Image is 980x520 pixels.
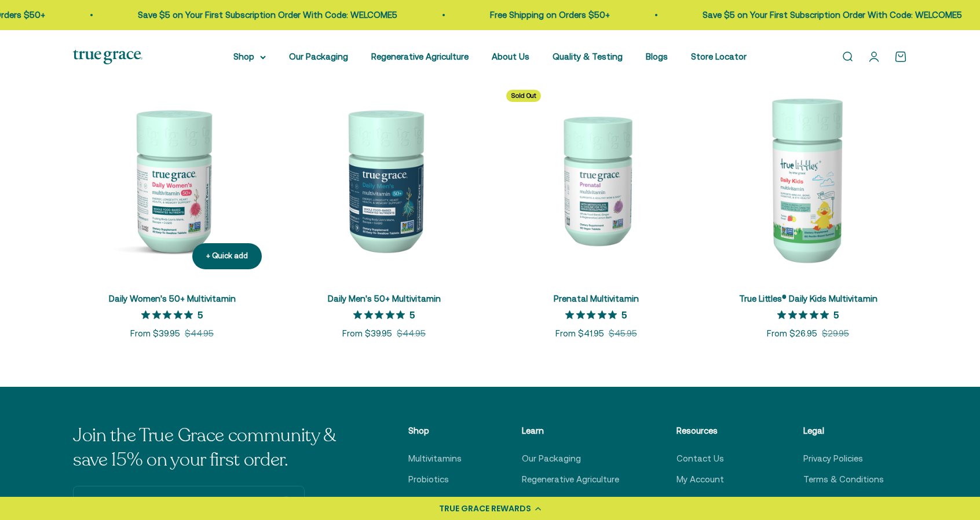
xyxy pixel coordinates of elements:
[328,294,441,303] a: Daily Men's 50+ Multivitamin
[388,10,508,20] a: Free Shipping on Orders $50+
[555,327,604,340] sale-price: From $41.95
[609,327,637,340] compare-at-price: $45.95
[691,52,747,61] a: Store Locator
[233,50,266,64] summary: Shop
[109,294,236,303] a: Daily Women's 50+ Multivitamin
[141,306,198,323] span: 5 out of 5 stars rating in total 14 reviews.
[621,309,627,320] p: 5
[565,306,621,323] span: 5 out of 5 stars rating in total 4 reviews.
[677,493,741,507] a: Loyalty Program
[408,493,451,507] a: Omega Oil
[803,424,884,438] p: Legal
[554,294,639,303] a: Prenatal Multivitamin
[677,473,724,486] a: My Account
[342,327,392,340] sale-price: From $39.95
[192,243,262,269] button: + Quick add
[73,424,351,472] p: Join the True Grace community & save 15% on your first order.
[522,424,619,438] p: Learn
[285,80,483,279] img: Daily Men's 50+ Multivitamin
[353,306,409,323] span: 5 out of 5 stars rating in total 4 reviews.
[497,80,695,279] img: Daily Multivitamin to Support a Healthy Mom & Baby* For women during pre-conception, pregnancy, a...
[130,327,180,340] sale-price: From $39.95
[409,309,415,320] p: 5
[73,80,271,279] img: Daily Women's 50+ Multivitamin
[206,250,248,262] div: + Quick add
[36,8,295,22] p: Save $5 on Your First Subscription Order With Code: WELCOME5
[371,52,469,61] a: Regenerative Agriculture
[601,8,860,22] p: Save $5 on Your First Subscription Order With Code: WELCOME5
[777,306,833,323] span: 5 out of 5 stars rating in total 6 reviews.
[767,327,817,340] sale-price: From $26.95
[522,452,581,466] a: Our Packaging
[522,473,619,486] a: Regenerative Agriculture
[408,473,449,486] a: Probiotics
[803,473,884,486] a: Terms & Conditions
[677,424,745,438] p: Resources
[803,493,855,507] a: Return Policy
[185,327,214,340] compare-at-price: $44.95
[439,503,531,515] div: TRUE GRACE REWARDS
[553,52,623,61] a: Quality & Testing
[709,80,907,279] img: True Littles® Daily Kids Multivitamin
[408,424,464,438] p: Shop
[408,452,462,466] a: Multivitamins
[397,327,426,340] compare-at-price: $44.95
[833,309,839,320] p: 5
[677,452,724,466] a: Contact Us
[522,493,560,507] a: About Us
[289,52,348,61] a: Our Packaging
[803,452,863,466] a: Privacy Policies
[739,294,877,303] a: True Littles® Daily Kids Multivitamin
[492,52,529,61] a: About Us
[646,52,668,61] a: Blogs
[822,327,849,340] compare-at-price: $29.95
[198,309,203,320] p: 5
